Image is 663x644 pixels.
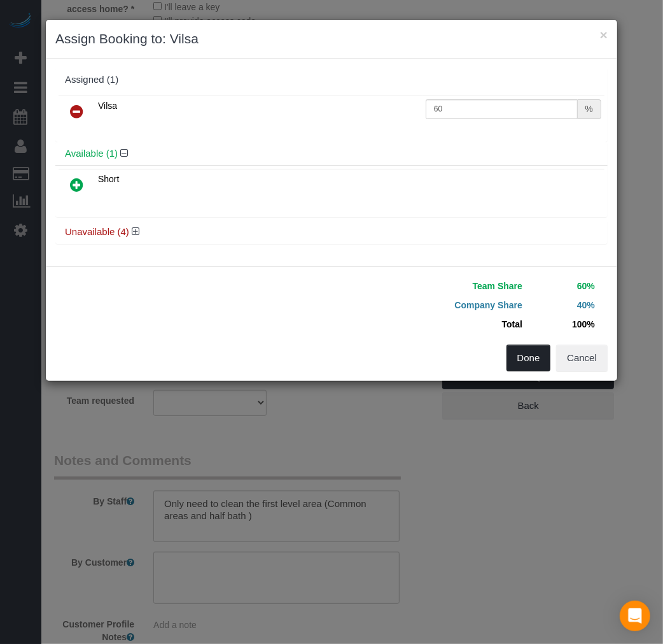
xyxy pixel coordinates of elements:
[55,29,608,48] h3: Assign Booking to: Vilsa
[526,296,598,315] td: 40%
[578,99,601,119] div: %
[98,101,117,111] span: Vilsa
[620,601,650,631] div: Open Intercom Messenger
[600,28,608,41] button: ×
[65,148,598,159] h4: Available (1)
[526,276,598,296] td: 60%
[526,315,598,334] td: 100%
[98,174,119,184] span: Short
[65,75,598,85] div: Assigned (1)
[556,345,608,371] button: Cancel
[506,345,551,371] button: Done
[65,227,598,238] h4: Unavailable (4)
[341,315,526,334] td: Total
[341,276,526,296] td: Team Share
[341,296,526,315] td: Company Share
